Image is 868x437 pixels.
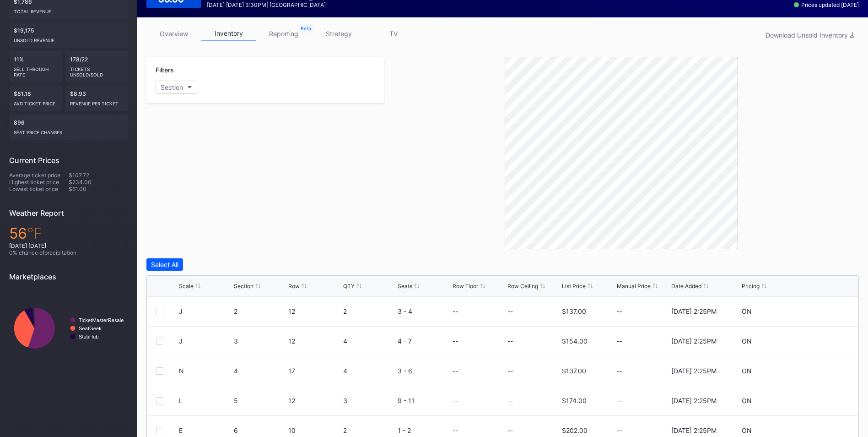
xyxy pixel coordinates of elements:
[179,367,184,375] div: N
[65,86,129,111] div: $8.93
[507,283,538,290] div: Row Ceiling
[794,1,859,8] div: Prices updated [DATE]
[288,283,300,290] div: Row
[9,186,69,192] div: Lowest ticket price
[179,337,183,345] div: J
[70,97,124,106] div: Revenue per ticket
[65,51,129,82] div: 178/22
[161,83,183,91] div: Section
[562,367,586,375] div: $137.00
[9,249,128,256] div: 0 % chance of precipitation
[562,307,586,315] div: $137.00
[201,27,256,41] a: inventory
[207,1,405,8] div: [DATE] [DATE] 3:30PM | [GEOGRAPHIC_DATA]
[9,224,128,242] div: 56
[507,337,513,345] div: --
[288,426,341,434] div: 10
[9,51,62,82] div: 11%
[179,397,183,404] div: L
[671,307,717,315] div: [DATE] 2:25PM
[288,367,341,375] div: 17
[14,34,124,43] div: Unsold Revenue
[742,337,752,345] div: ON
[742,283,760,290] div: Pricing
[507,307,513,315] div: --
[179,283,194,290] div: Scale
[79,334,99,339] text: StubHub
[742,367,752,375] div: ON
[179,426,183,434] div: E
[398,337,450,345] div: 4 - 7
[617,283,651,290] div: Manual Price
[234,397,286,404] div: 5
[234,337,286,345] div: 3
[671,426,717,434] div: [DATE] 2:25PM
[671,367,717,375] div: [DATE] 2:25PM
[507,367,513,375] div: --
[79,317,124,323] text: TicketMasterResale
[761,29,859,41] button: Download Unsold Inventory
[453,367,458,375] div: --
[9,272,128,281] div: Marketplaces
[453,307,458,315] div: --
[507,397,513,404] div: --
[14,63,57,77] div: Sell Through Rate
[562,426,588,434] div: $202.00
[70,63,124,77] div: Tickets Unsold/Sold
[156,66,375,74] div: Filters
[79,326,102,331] text: SeatGeek
[69,179,128,186] div: $234.00
[9,156,128,165] div: Current Prices
[14,97,57,106] div: Avg ticket price
[671,283,701,290] div: Date Added
[507,426,513,434] div: --
[617,367,669,375] div: --
[671,397,717,404] div: [DATE] 2:25PM
[69,172,128,179] div: $107.72
[366,27,421,41] a: TV
[234,307,286,315] div: 2
[288,337,341,345] div: 12
[398,397,450,404] div: 9 - 11
[343,426,396,434] div: 2
[617,397,669,404] div: --
[453,397,458,404] div: --
[9,242,128,249] div: [DATE] [DATE]
[453,426,458,434] div: --
[234,283,253,290] div: Section
[9,179,69,186] div: Highest ticket price
[398,426,450,434] div: 1 - 2
[288,397,341,404] div: 12
[453,337,458,345] div: --
[9,115,128,140] div: 896
[14,126,124,135] div: seat price changes
[343,283,355,290] div: QTY
[27,224,42,242] span: ℉
[562,337,588,345] div: $154.00
[742,307,752,315] div: ON
[617,307,669,315] div: --
[398,367,450,375] div: 3 - 6
[562,283,586,290] div: List Price
[742,397,752,404] div: ON
[398,283,412,290] div: Seats
[453,283,478,290] div: Row Floor
[151,261,178,268] div: Select All
[742,426,752,434] div: ON
[9,288,128,368] svg: Chart title
[343,397,396,404] div: 3
[146,258,183,271] button: Select All
[398,307,450,315] div: 3 - 4
[671,337,717,345] div: [DATE] 2:25PM
[562,397,587,404] div: $174.00
[343,337,396,345] div: 4
[343,367,396,375] div: 4
[14,5,124,14] div: Total Revenue
[343,307,396,315] div: 2
[288,307,341,315] div: 12
[156,81,197,94] button: Section
[9,86,62,111] div: $81.18
[9,22,128,48] div: $19,175
[311,27,366,41] a: strategy
[69,186,128,192] div: $61.00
